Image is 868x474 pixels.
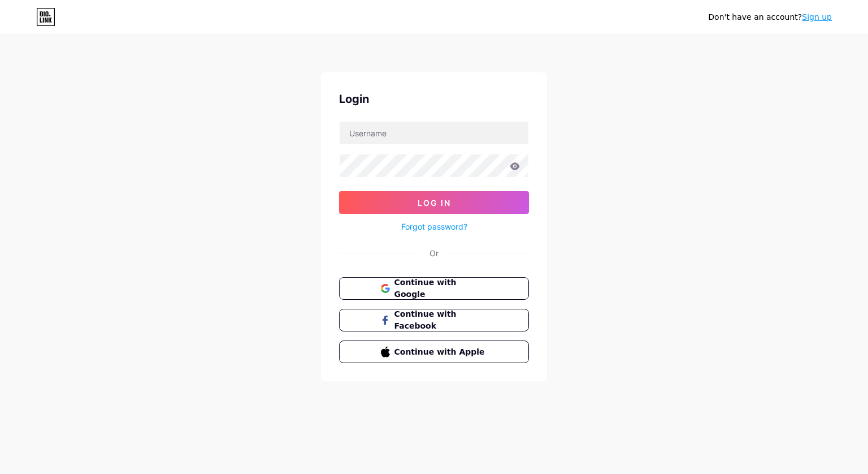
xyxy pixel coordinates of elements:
span: Continue with Facebook [394,308,488,332]
input: Username [340,122,528,144]
button: Continue with Apple [339,341,529,363]
a: Sign up [802,12,832,21]
div: Or [429,247,439,259]
span: Continue with Google [394,277,488,300]
span: Log In [418,198,451,208]
div: Don't have an account? [708,11,832,23]
button: Continue with Facebook [339,309,529,331]
button: Log In [339,191,529,214]
a: Forgot password? [401,221,467,232]
div: Login [339,91,529,107]
span: Continue with Apple [394,346,488,358]
button: Continue with Google [339,277,529,300]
